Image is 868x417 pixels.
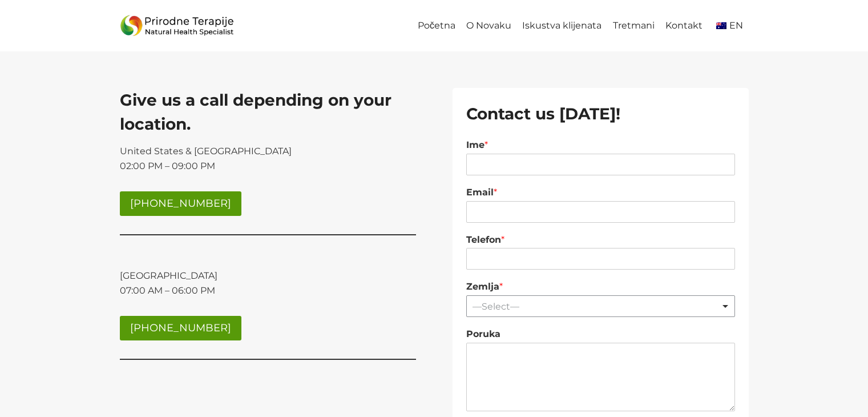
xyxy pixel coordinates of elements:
[607,13,660,39] a: Tretmani
[466,234,735,246] label: Telefon
[466,139,735,151] label: Ime
[660,13,708,39] a: Kontakt
[466,281,735,293] label: Zemlja
[120,191,241,216] a: [PHONE_NUMBER]
[461,13,517,39] a: O Novaku
[120,254,416,298] p: [GEOGRAPHIC_DATA] 07:00 AM – 06:00 PM
[120,144,416,173] p: United States & [GEOGRAPHIC_DATA] 02:00 PM – 09:00 PM
[130,195,231,212] span: [PHONE_NUMBER]
[120,90,391,134] strong: Give us a call depending on your location.
[412,13,461,39] a: Početna
[716,22,726,29] img: English
[466,104,620,123] strong: Contact us [DATE]!
[473,301,722,312] div: —Select—
[466,187,735,199] label: Email
[120,316,241,340] a: [PHONE_NUMBER]
[120,12,234,40] img: Prirodne_Terapije_Logo - Prirodne Terapije
[729,20,743,31] span: EN
[130,320,231,336] span: [PHONE_NUMBER]
[412,13,748,39] nav: Primary Navigation
[708,13,748,39] a: en_AUEN
[466,328,735,340] label: Poruka
[517,13,607,39] a: Iskustva klijenata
